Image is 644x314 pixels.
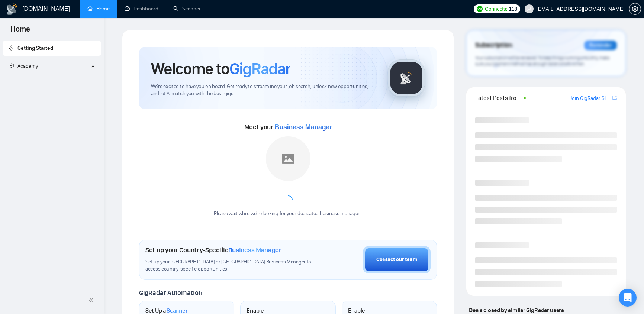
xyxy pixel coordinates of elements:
span: GigRadar Automation [139,289,202,297]
div: Reminder [584,41,617,50]
span: Meet your [244,123,332,131]
span: Academy [9,63,38,69]
li: Academy Homepage [3,77,101,81]
button: setting [629,3,641,15]
span: GigRadar [229,59,290,79]
span: Connects: [485,5,507,13]
span: Academy [17,63,38,69]
span: user [527,6,532,12]
span: export [612,95,617,101]
span: rocket [9,45,14,51]
span: 118 [509,5,517,13]
img: placeholder.png [266,136,310,181]
span: We're excited to have you on board. Get ready to streamline your job search, unlock new opportuni... [151,83,376,97]
span: fund-projection-screen [9,63,14,68]
a: export [612,94,617,101]
span: setting [629,6,641,12]
button: Contact our team [363,246,431,273]
div: Please wait while we're looking for your dedicated business manager... [209,210,367,217]
span: Your subscription will be renewed. To keep things running smoothly, make sure your payment method... [475,55,609,67]
div: Contact our team [376,256,417,264]
a: Join GigRadar Slack Community [570,94,611,103]
span: double-left [88,297,96,304]
span: Getting Started [17,45,53,51]
span: Latest Posts from the GigRadar Community [475,93,521,103]
img: logo [6,3,18,15]
div: Open Intercom Messenger [619,289,637,307]
span: Business Manager [228,246,281,254]
h1: Welcome to [151,59,290,79]
a: dashboardDashboard [125,6,158,12]
span: Home [4,24,36,39]
a: homeHome [87,6,110,12]
span: Subscription [475,39,512,52]
img: gigradar-logo.png [388,59,425,97]
li: Getting Started [3,41,101,56]
h1: Set up your Country-Specific [145,246,281,254]
span: Set up your [GEOGRAPHIC_DATA] or [GEOGRAPHIC_DATA] Business Manager to access country-specific op... [145,259,316,273]
a: setting [629,6,641,12]
span: loading [282,194,294,206]
span: Business Manager [275,123,332,131]
img: upwork-logo.png [477,6,483,12]
a: searchScanner [173,6,201,12]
